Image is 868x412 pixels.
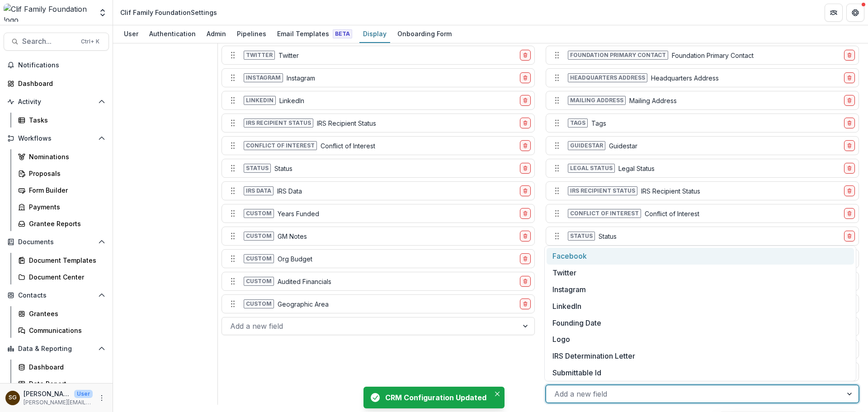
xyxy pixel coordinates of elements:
div: Form Builder [29,185,102,195]
button: Move field [550,206,564,221]
button: Move field [226,184,240,198]
div: Authentication [146,27,199,40]
nav: breadcrumb [117,6,221,19]
button: delete-field-row [520,140,531,151]
button: delete-field-row [844,185,855,196]
button: delete-field-row [844,163,855,174]
button: delete-field-row [844,50,855,61]
button: Open Documents [4,235,109,249]
button: Move field [226,206,240,221]
button: Open Workflows [4,131,109,146]
p: Mailing Address [629,96,677,105]
div: Proposals [29,169,102,178]
a: Email Templates Beta [274,25,356,43]
button: Move field [550,161,564,175]
a: Grantee Reports [14,216,109,231]
div: Tasks [29,115,102,125]
button: Move field [550,184,564,198]
button: Close [492,388,503,399]
div: User [120,27,142,40]
button: delete-field-row [520,185,531,196]
span: Guidestar [568,141,605,150]
button: Move field [226,93,240,108]
p: Tags [591,118,606,128]
button: delete-field-row [520,95,531,106]
div: Data Report [29,379,102,388]
span: Custom [244,209,274,218]
span: Mailing address [568,96,626,105]
div: Dashboard [18,79,102,88]
span: Custom [244,254,274,263]
span: Documents [18,238,94,246]
span: Conflict of interest [244,141,317,150]
button: Move field [226,251,240,266]
p: [PERSON_NAME] [24,389,71,398]
span: Status [568,232,595,241]
a: Proposals [14,166,109,181]
span: Contacts [18,292,94,299]
div: Document Templates [29,256,102,265]
p: IRS Recipient Status [317,118,376,128]
button: Move field [550,229,564,243]
p: User [74,390,93,398]
button: delete-field-row [520,118,531,128]
p: Audited Financials [278,277,331,286]
a: Nominations [14,149,109,164]
p: Legal Status [618,164,655,173]
a: Document Center [14,270,109,284]
button: delete-field-row [844,208,855,219]
div: Display [359,27,390,40]
a: Authentication [146,25,199,43]
p: IRS Recipient Status [641,186,700,196]
span: Conflict of interest [568,209,641,218]
button: Move field [226,274,240,289]
div: Founding Date [547,314,854,331]
p: Foundation Primary Contact [672,51,754,60]
button: Open Contacts [4,288,109,303]
div: Payments [29,202,102,212]
a: Onboarding Form [394,25,455,43]
span: Custom [244,277,274,286]
button: Move field [226,229,240,243]
a: Admin [203,25,230,43]
span: Irs data [244,186,274,195]
button: Open Data & Reporting [4,341,109,356]
div: Pipelines [233,27,270,40]
span: Irs recipient status [244,118,313,128]
button: Search... [4,33,109,51]
a: Document Templates [14,253,109,268]
button: Move field [226,48,240,62]
button: Move field [226,71,240,85]
div: IRS Determination Letter [547,348,854,365]
button: Move field [550,71,564,85]
span: Workflows [18,135,94,142]
button: Move field [550,116,564,130]
button: delete-field-row [520,298,531,309]
p: [PERSON_NAME][EMAIL_ADDRESS][DOMAIN_NAME] [24,398,93,407]
button: Notifications [4,58,109,72]
p: Conflict of Interest [645,209,699,218]
div: Communications [29,326,102,335]
span: Twitter [244,51,275,60]
a: Pipelines [233,25,270,43]
a: Form Builder [14,183,109,198]
button: Move field [226,161,240,175]
span: Irs recipient status [568,186,637,195]
span: Legal status [568,164,615,173]
span: Beta [333,29,352,38]
div: Document Center [29,272,102,282]
p: Years Funded [278,209,319,218]
button: Get Help [846,4,864,22]
div: Submittable Id [547,364,854,381]
button: delete-field-row [520,163,531,174]
div: Onboarding Form [394,27,455,40]
p: Status [599,232,617,241]
div: Facebook [547,248,854,265]
div: Ctrl + K [79,37,101,47]
button: delete-field-row [520,72,531,83]
button: Move field [226,297,240,311]
span: Linkedin [244,96,276,105]
p: Headquarters Address [651,73,719,83]
p: Twitter [278,51,299,60]
div: CRM Configuration Updated [385,392,486,403]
